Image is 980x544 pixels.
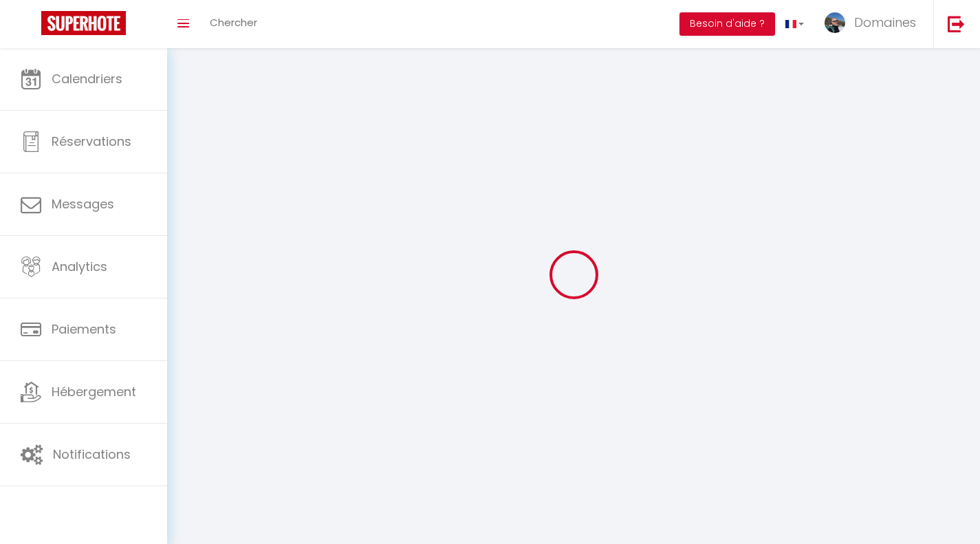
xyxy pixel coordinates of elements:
[679,12,775,36] button: Besoin d'aide ?
[52,258,107,275] span: Analytics
[825,12,845,33] img: ...
[948,15,965,32] img: logout
[52,70,122,87] span: Calendriers
[52,320,116,338] span: Paiements
[52,133,131,150] span: Réservations
[52,195,114,213] span: Messages
[53,446,131,463] span: Notifications
[210,15,257,30] span: Chercher
[41,11,126,35] img: Super Booking
[52,383,136,400] span: Hébergement
[854,14,916,31] span: Domaines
